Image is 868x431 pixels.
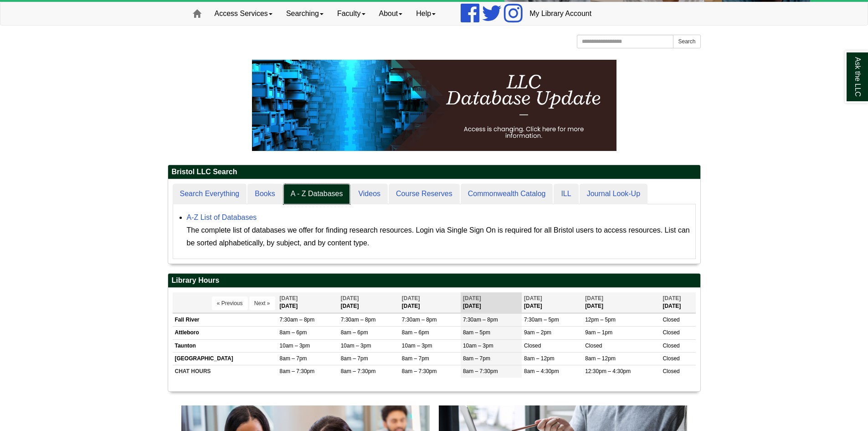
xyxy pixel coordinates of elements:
[463,368,498,374] span: 8am – 7:30pm
[673,35,700,48] button: Search
[341,355,368,362] span: 8am – 7pm
[554,184,578,204] a: ILL
[173,327,277,339] td: Attleboro
[208,2,279,25] a: Access Services
[280,343,310,349] span: 10am – 3pm
[249,296,275,310] button: Next »
[663,368,679,374] span: Closed
[341,295,359,301] span: [DATE]
[252,60,616,151] img: HTML tutorial
[187,224,691,249] div: The complete list of databases we offer for finding research resources. Login via Single Sign On ...
[524,368,559,374] span: 8am – 4:30pm
[173,352,277,365] td: [GEOGRAPHIC_DATA]
[341,343,371,349] span: 10am – 3pm
[585,355,616,362] span: 8am – 12pm
[524,295,542,301] span: [DATE]
[580,184,647,204] a: Journal Look-Up
[663,343,679,349] span: Closed
[339,292,400,313] th: [DATE]
[660,292,695,313] th: [DATE]
[279,2,330,25] a: Searching
[173,339,277,352] td: Taunton
[402,329,429,336] span: 8am – 6pm
[280,317,315,323] span: 7:30am – 8pm
[280,368,315,374] span: 8am – 7:30pm
[663,317,679,323] span: Closed
[372,2,410,25] a: About
[585,368,631,374] span: 12:30pm – 4:30pm
[402,355,429,362] span: 8am – 7pm
[173,184,247,204] a: Search Everything
[402,343,432,349] span: 10am – 3pm
[463,343,493,349] span: 10am – 3pm
[400,292,461,313] th: [DATE]
[187,213,257,221] a: A-Z List of Databases
[523,2,598,25] a: My Library Account
[524,355,555,362] span: 8am – 12pm
[402,317,437,323] span: 7:30am – 8pm
[522,292,583,313] th: [DATE]
[341,368,376,374] span: 8am – 7:30pm
[463,295,481,301] span: [DATE]
[173,365,277,378] td: CHAT HOURS
[463,329,490,336] span: 8am – 5pm
[585,343,602,349] span: Closed
[330,2,372,25] a: Faculty
[409,2,442,25] a: Help
[341,317,376,323] span: 7:30am – 8pm
[280,355,307,362] span: 8am – 7pm
[212,296,248,310] button: « Previous
[351,184,388,204] a: Videos
[663,355,679,362] span: Closed
[402,295,420,301] span: [DATE]
[247,184,282,204] a: Books
[461,292,522,313] th: [DATE]
[168,165,700,179] h2: Bristol LLC Search
[173,314,277,327] td: Fall River
[461,184,553,204] a: Commonwealth Catalog
[663,295,681,301] span: [DATE]
[389,184,460,204] a: Course Reserves
[280,329,307,336] span: 8am – 6pm
[524,329,551,336] span: 9am – 2pm
[168,274,700,288] h2: Library Hours
[283,184,350,204] a: A - Z Databases
[277,292,339,313] th: [DATE]
[585,317,616,323] span: 12pm – 5pm
[524,343,541,349] span: Closed
[663,329,679,336] span: Closed
[583,292,660,313] th: [DATE]
[280,295,298,301] span: [DATE]
[463,317,498,323] span: 7:30am – 8pm
[524,317,559,323] span: 7:30am – 5pm
[585,329,612,336] span: 9am – 1pm
[463,355,490,362] span: 8am – 7pm
[402,368,437,374] span: 8am – 7:30pm
[341,329,368,336] span: 8am – 6pm
[585,295,603,301] span: [DATE]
